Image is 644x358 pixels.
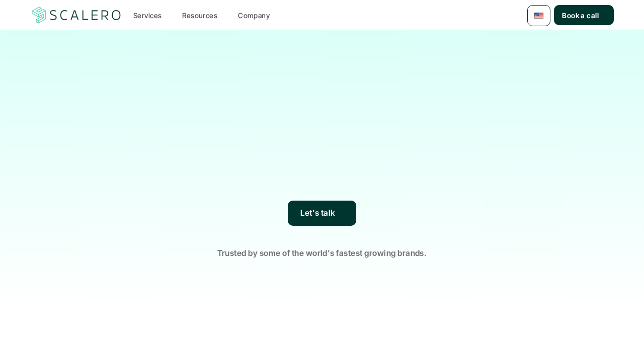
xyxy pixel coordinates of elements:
[133,10,162,21] p: Services
[238,10,270,21] p: Company
[288,201,356,226] a: Let's talk
[554,5,614,25] a: Book a call
[30,6,123,24] a: Scalero company logotype
[146,65,498,138] h1: The premier lifecycle marketing studio✨
[300,207,336,220] p: Let's talk
[30,6,123,25] img: Scalero company logotype
[562,10,599,21] p: Book a call
[182,10,217,21] p: Resources
[158,143,486,201] p: From strategy to execution, we bring deep expertise in top lifecycle marketing platforms—[DOMAIN_...
[534,11,544,21] img: 🇺🇸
